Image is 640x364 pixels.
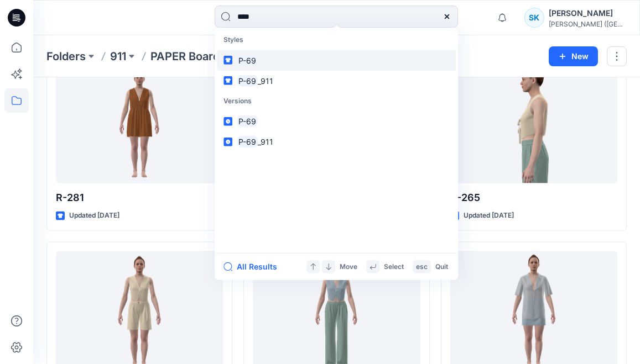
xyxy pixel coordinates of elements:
[46,49,86,64] a: Folders
[69,210,119,221] p: Updated [DATE]
[340,261,357,273] p: Move
[549,46,598,66] button: New
[549,20,626,28] div: [PERSON_NAME] ([GEOGRAPHIC_DATA]) Exp...
[56,62,223,183] a: R-281
[237,54,258,67] mark: P-69
[384,261,404,273] p: Select
[217,91,456,111] p: Versions
[217,30,456,50] p: Styles
[524,8,544,28] div: SK
[237,115,258,128] mark: P-69
[237,135,258,148] mark: P-69
[435,261,448,273] p: Quit
[217,50,456,70] a: P-69
[450,190,617,205] p: R-265
[217,111,456,131] a: P-69
[56,190,223,205] p: R-281
[150,49,220,64] p: PAPER Board
[217,131,456,152] a: P-69_911
[416,261,428,273] p: esc
[217,70,456,91] a: P-69_911
[237,75,258,87] mark: P-69
[110,49,126,64] a: 911
[450,62,617,183] a: R-265
[464,210,514,221] p: Updated [DATE]
[223,260,284,273] button: All Results
[258,137,273,146] span: _911
[549,7,626,20] div: [PERSON_NAME]
[258,76,273,85] span: _911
